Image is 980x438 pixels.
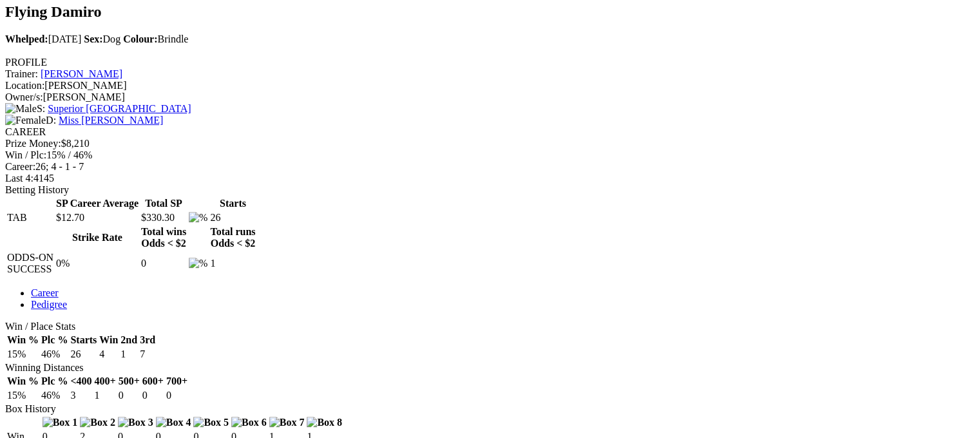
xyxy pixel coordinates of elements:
[55,251,139,276] td: 0%
[193,417,229,428] img: Box 5
[43,417,78,428] img: Box 1
[5,91,975,103] div: [PERSON_NAME]
[209,197,256,210] th: Starts
[6,375,39,388] th: Win %
[94,375,117,388] th: 400+
[5,33,81,44] span: [DATE]
[5,80,975,91] div: [PERSON_NAME]
[6,334,39,347] th: Win %
[5,91,43,102] span: Owner/s:
[140,197,187,210] th: Total SP
[70,389,92,402] td: 3
[48,103,191,114] a: Superior [GEOGRAPHIC_DATA]
[55,211,139,224] td: $12.70
[41,375,68,388] th: Plc %
[55,225,139,250] th: Strike Rate
[120,348,138,361] td: 1
[5,115,46,126] img: Female
[5,184,975,196] div: Betting History
[6,211,54,224] td: TAB
[70,334,97,347] th: Starts
[142,389,164,402] td: 0
[118,375,140,388] th: 500+
[5,321,975,332] div: Win / Place Stats
[41,389,68,402] td: 46%
[5,68,38,79] span: Trainer:
[269,417,305,428] img: Box 7
[5,33,48,44] b: Whelped:
[5,149,975,161] div: 15% / 46%
[166,389,188,402] td: 0
[5,173,975,184] div: 4145
[5,115,56,126] span: D:
[5,80,44,91] span: Location:
[5,138,975,149] div: $8,210
[80,417,115,428] img: Box 2
[307,417,342,428] img: Box 8
[5,173,34,184] span: Last 4:
[5,161,975,173] div: 26; 4 - 1 - 7
[140,211,187,224] td: $330.30
[31,299,67,310] a: Pedigree
[70,348,97,361] td: 26
[84,33,102,44] b: Sex:
[41,68,122,79] a: [PERSON_NAME]
[70,375,92,388] th: <400
[5,149,46,160] span: Win / Plc:
[5,138,61,149] span: Prize Money:
[209,251,256,276] td: 1
[118,417,153,428] img: Box 3
[5,57,975,68] div: PROFILE
[6,389,39,402] td: 15%
[6,348,39,361] td: 15%
[5,103,45,114] span: S:
[99,348,119,361] td: 4
[209,225,256,250] th: Total runs Odds < $2
[142,375,164,388] th: 600+
[5,103,37,115] img: Male
[5,3,975,21] h2: Flying Damiro
[41,334,68,347] th: Plc %
[209,211,256,224] td: 26
[139,348,156,361] td: 7
[31,287,59,298] a: Career
[139,334,156,347] th: 3rd
[123,33,157,44] b: Colour:
[5,126,975,138] div: CAREER
[41,348,68,361] td: 46%
[120,334,138,347] th: 2nd
[118,389,140,402] td: 0
[99,334,119,347] th: Win
[59,115,163,126] a: Miss [PERSON_NAME]
[156,417,191,428] img: Box 4
[5,161,35,172] span: Career:
[189,212,207,224] img: %
[123,33,188,44] span: Brindle
[84,33,120,44] span: Dog
[94,389,117,402] td: 1
[140,251,187,276] td: 0
[5,403,975,415] div: Box History
[6,251,54,276] td: ODDS-ON SUCCESS
[140,225,187,250] th: Total wins Odds < $2
[231,417,267,428] img: Box 6
[55,197,139,210] th: SP Career Average
[5,362,975,374] div: Winning Distances
[166,375,188,388] th: 700+
[189,258,207,269] img: %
